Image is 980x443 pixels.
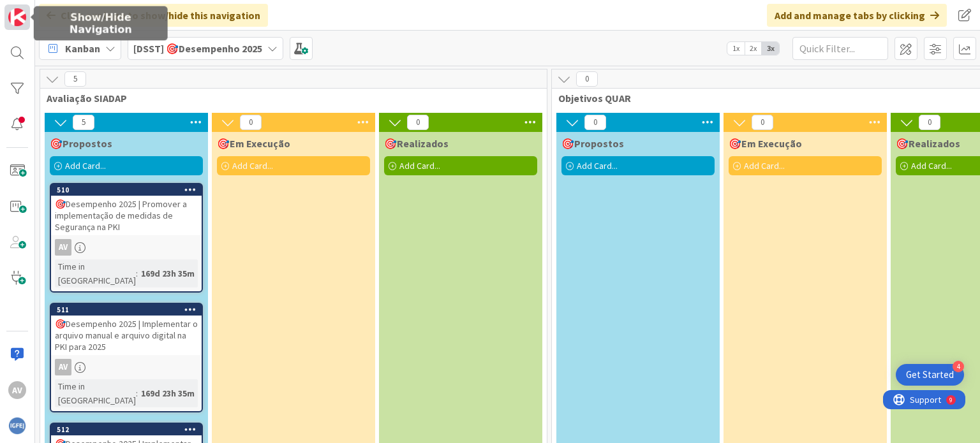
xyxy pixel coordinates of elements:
span: 🎯Em Execução [217,137,290,150]
div: 510🎯Desempenho 2025 | Promover a implementação de medidas de Segurança na PKI [51,184,202,235]
b: [DSST] 🎯Desempenho 2025 [133,42,262,55]
span: Add Card... [577,160,618,171]
span: 🎯Em Execução [729,137,802,150]
span: 🎯Propostos [50,137,112,150]
div: 511 [57,305,202,314]
span: 0 [752,115,773,130]
div: 🎯Desempenho 2025 | Promover a implementação de medidas de Segurança na PKI [51,196,202,235]
span: 2x [745,42,762,55]
span: 0 [240,115,262,130]
div: 511🎯Desempenho 2025 | Implementar o arquivo manual e arquivo digital na PKI para 2025 [51,304,202,355]
span: Support [27,2,58,17]
div: 🎯Desempenho 2025 | Implementar o arquivo manual e arquivo digital na PKI para 2025 [51,316,202,355]
div: AV [51,239,202,256]
div: AV [51,359,202,375]
span: Avaliação SIADAP [47,92,531,105]
div: AV [55,359,71,375]
div: Time in [GEOGRAPHIC_DATA] [55,259,136,287]
span: Add Card... [911,160,952,171]
div: Time in [GEOGRAPHIC_DATA] [55,379,136,407]
span: 3x [762,42,779,55]
input: Quick Filter... [792,37,888,60]
div: Open Get Started checklist, remaining modules: 4 [896,364,964,386]
span: : [136,386,138,400]
img: avatar [8,417,26,435]
span: Add Card... [744,160,785,171]
div: AV [8,381,26,399]
span: 5 [64,71,86,87]
div: Get Started [906,368,954,381]
span: 🎯Propostos [561,137,624,150]
span: 0 [407,115,429,130]
div: 169d 23h 35m [138,386,198,400]
div: AV [55,239,71,256]
span: Add Card... [65,160,106,171]
span: 0 [576,71,598,87]
div: 511 [51,304,202,316]
span: Add Card... [232,160,273,171]
span: Add Card... [399,160,440,171]
h5: Show/Hide Navigation [39,11,163,36]
div: 169d 23h 35m [138,266,198,280]
span: 1x [727,42,745,55]
div: 4 [953,361,964,372]
span: 0 [584,115,606,130]
div: 512 [57,425,202,434]
div: 510 [57,185,202,194]
div: 512 [51,424,202,435]
span: 🎯Realizados [384,137,449,150]
div: 9 [66,5,70,15]
div: Click our logo to show/hide this navigation [39,4,268,27]
span: Kanban [65,41,100,56]
span: 🎯Realizados [896,137,960,150]
span: 5 [73,115,94,130]
span: 0 [919,115,940,130]
span: : [136,266,138,280]
img: Visit kanbanzone.com [8,8,26,26]
div: 510 [51,184,202,196]
div: Add and manage tabs by clicking [767,4,947,27]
